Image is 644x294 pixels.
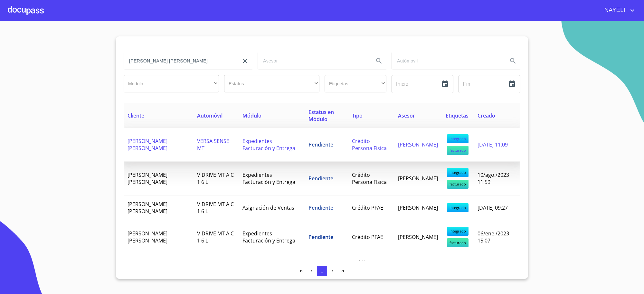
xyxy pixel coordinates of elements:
[128,171,167,185] span: [PERSON_NAME] [PERSON_NAME]
[308,141,333,148] span: Pendiente
[197,138,229,152] span: VERSA SENSE MT
[124,52,235,70] input: search
[398,233,438,241] span: [PERSON_NAME]
[128,201,167,215] span: [PERSON_NAME] [PERSON_NAME]
[224,75,319,92] div: ​
[600,5,636,15] button: account of current user
[398,112,415,119] span: Asesor
[197,230,234,244] span: V DRIVE MT A C 1 6 L
[478,259,509,273] span: 06/ene./2023 09:30
[242,204,294,211] span: Asignación de Ventas
[325,75,386,92] div: ​
[447,238,469,247] span: facturado
[447,227,469,236] span: integrado
[398,175,438,182] span: [PERSON_NAME]
[446,112,469,119] span: Etiquetas
[242,171,295,185] span: Expedientes Facturación y Entrega
[478,141,508,148] span: [DATE] 11:09
[600,5,629,15] span: NAYELI
[317,266,327,276] button: 1
[128,230,167,244] span: [PERSON_NAME] [PERSON_NAME]
[352,204,383,211] span: Crédito PFAE
[237,53,253,69] button: clear input
[478,171,509,185] span: 10/ago./2023 11:59
[505,53,521,69] button: Search
[242,230,295,244] span: Expedientes Facturación y Entrega
[242,138,295,152] span: Expedientes Facturación y Entrega
[258,52,369,70] input: search
[398,141,438,148] span: [PERSON_NAME]
[197,201,234,215] span: V DRIVE MT A C 1 6 L
[447,146,469,155] span: facturado
[128,259,167,273] span: [PERSON_NAME] [PERSON_NAME]
[308,233,333,241] span: Pendiente
[352,233,383,241] span: Crédito PFAE
[308,109,334,123] span: Estatus en Módulo
[371,53,387,69] button: Search
[447,168,469,177] span: integrado
[352,171,387,185] span: Crédito Persona Física
[398,204,438,211] span: [PERSON_NAME]
[308,204,333,211] span: Pendiente
[124,75,219,92] div: ​
[197,259,234,273] span: V DRIVE MT A C 1 6 L
[242,112,261,119] span: Módulo
[197,112,223,119] span: Automóvil
[197,171,234,185] span: V DRIVE MT A C 1 6 L
[392,52,503,70] input: search
[478,230,509,244] span: 06/ene./2023 15:07
[352,112,363,119] span: Tipo
[308,175,333,182] span: Pendiente
[478,204,508,211] span: [DATE] 09:27
[447,134,469,143] span: integrado
[128,112,144,119] span: Cliente
[352,138,387,152] span: Crédito Persona Física
[447,180,469,189] span: facturado
[352,259,387,273] span: Crédito Persona Física
[447,203,469,212] span: integrado
[478,112,495,119] span: Creado
[321,269,323,273] span: 1
[128,138,167,152] span: [PERSON_NAME] [PERSON_NAME]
